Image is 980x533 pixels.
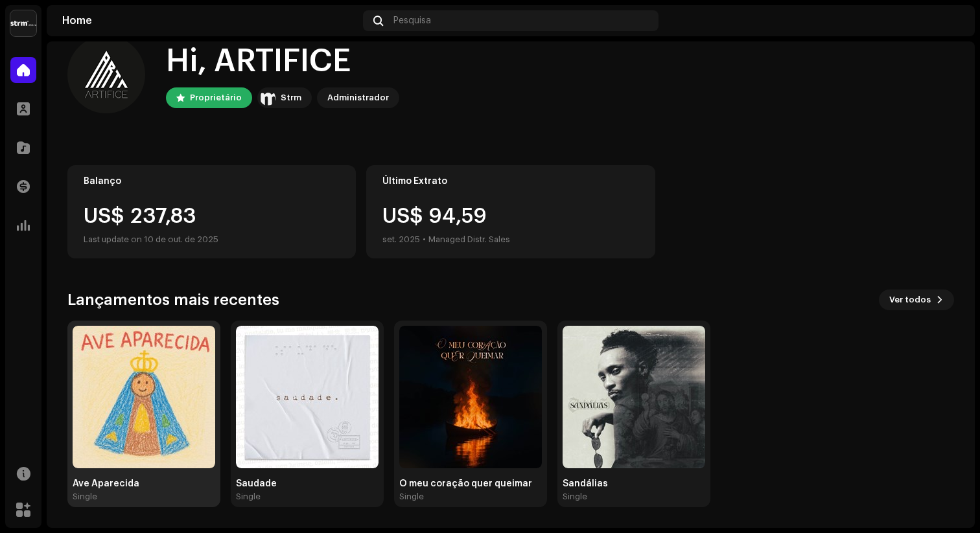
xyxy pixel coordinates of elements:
div: Sandálias [563,479,705,489]
re-o-card-value: Balanço [67,165,356,258]
div: Último Extrato [382,176,638,187]
img: 48c38750-2870-4571-88c9-b4c00ea973f3 [73,326,215,468]
img: 69455442-acb1-4494-93ae-ee88b7c5d22d [67,36,145,113]
div: Hi, ARTIFICE [166,41,399,82]
div: Strm [281,90,301,106]
img: 408b884b-546b-4518-8448-1008f9c76b02 [10,10,36,36]
div: Proprietário [190,90,242,106]
div: Single [563,492,587,502]
div: Ave Aparecida [73,479,215,489]
img: 85a5b8a3-48d7-4949-bbb7-ae2aeaa7d1d5 [399,326,542,468]
span: Ver todos [889,287,931,313]
div: Saudade [236,479,379,489]
div: set. 2025 [382,232,420,247]
div: • [423,232,426,247]
img: 69455442-acb1-4494-93ae-ee88b7c5d22d [939,10,959,31]
div: Single [73,492,97,502]
div: Balanço [84,176,340,187]
img: 408b884b-546b-4518-8448-1008f9c76b02 [260,90,275,106]
div: Home [62,16,358,26]
div: Single [236,492,261,502]
button: Ver todos [879,289,954,310]
div: Last update on 10 de out. de 2025 [84,232,340,247]
div: Administrador [327,90,389,106]
img: 55ce3a21-3921-49e2-b831-7e3d8c75e62d [236,326,379,468]
h3: Lançamentos mais recentes [67,289,279,310]
span: Pesquisa [393,16,431,26]
re-o-card-value: Último Extrato [366,165,655,258]
img: c592ec56-9dd5-420a-a4b8-34063633d787 [563,326,705,468]
div: Managed Distr. Sales [428,232,510,247]
div: O meu coração quer queimar [399,479,542,489]
div: Single [399,492,424,502]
